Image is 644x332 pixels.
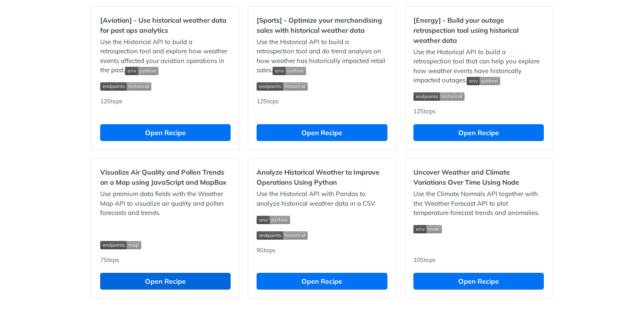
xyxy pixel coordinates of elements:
div: 7 Steps [100,256,231,264]
span: Expand image [257,81,387,91]
span: Expand image [273,66,306,74]
h2: Uncover Weather and Climate Variations Over Time Using Node [413,167,544,187]
h2: [Aviation] - Use historical weather data for post ops analytics [100,15,231,35]
button: Open Recipe [257,273,387,290]
img: env [467,77,500,85]
img: endpoint [100,82,151,91]
p: Use premium data fields with the Weather Map API to visualize air quality and pollen forecasts an... [100,189,231,218]
p: Use the Historical API with Pandas to analyze historical weather data in a CSV. [257,189,387,208]
img: endpoint [257,231,308,240]
img: env [100,225,146,233]
p: Use the Historical API to build a retrospection tool and do trend analysis on how weather has his... [257,37,387,75]
span: Expand image [100,240,231,249]
span: Expand image [413,91,544,101]
span: Expand image [100,81,231,91]
img: endpoint [413,92,465,101]
div: 12 Steps [257,97,387,116]
p: Use the Climate Normals API together with the Weather Forecast API to plot temperature forecast t... [413,189,544,218]
img: endpoint [413,241,505,249]
button: Open Recipe [413,273,544,290]
span: Expand image [257,230,387,240]
span: Expand image [413,240,544,249]
span: Expand image [257,214,387,224]
h2: [Energy] - Build your outage retrospection tool using historical weather data [413,15,544,45]
span: Expand image [467,76,500,84]
div: 12 Steps [413,107,544,116]
div: 10 Steps [413,256,544,264]
img: env [125,67,158,75]
img: endpoint [100,241,141,249]
h2: [Sports] - Optimize your merchandising sales with historical weather data [257,15,387,35]
img: env [413,225,442,233]
span: Expand image [413,224,544,234]
span: Expand image [125,66,158,74]
button: Open Recipe [413,124,544,141]
div: 9 Steps [257,246,387,264]
p: Use the Historical API to build a retrospection tool and explore how weather events affected your... [100,37,231,75]
button: Open Recipe [100,124,231,141]
span: Expand image [100,224,231,234]
img: endpoint [257,82,308,91]
p: Use the Historical API to build a retrospection tool that can help you explore how weather events... [413,47,544,85]
h2: Analyze Historical Weather to Improve Operations Using Python [257,167,387,187]
h2: Visualize Air Quality and Pollen Trends on a Map using JavaScript and MapBox [100,167,231,187]
img: env [273,67,306,75]
div: 12 Steps [100,97,231,116]
button: Open Recipe [257,124,387,141]
button: Open Recipe [100,273,231,290]
img: env [257,216,290,224]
